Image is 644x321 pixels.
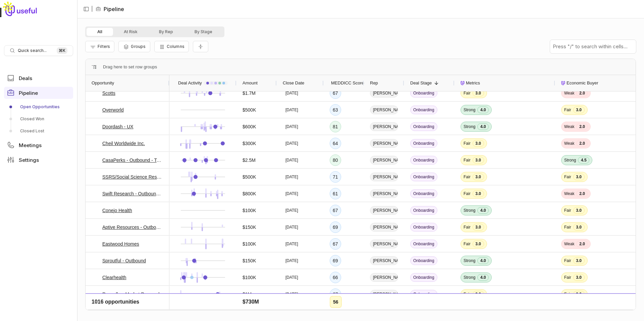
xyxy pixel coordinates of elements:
span: $1.7M [243,89,256,97]
span: Onboarding [410,290,437,299]
span: Fair [464,157,471,163]
span: Columns [167,44,184,49]
span: [PERSON_NAME] [370,256,398,265]
a: Closed Won [4,114,73,124]
span: Fair [464,191,471,196]
span: 2.0 [576,308,588,314]
time: [DATE] [285,191,298,196]
span: Fair [464,241,471,247]
span: Onboarding [410,122,437,131]
time: [DATE] [285,157,298,163]
span: Onboarding [410,223,437,232]
span: 4.0 [477,257,489,264]
span: Weak [564,141,574,146]
span: [PERSON_NAME] [370,307,398,315]
span: $100K [243,307,256,315]
span: Onboarding [410,106,437,114]
a: Clearhealth [102,273,126,281]
span: Onboarding [410,173,437,181]
span: Pipeline [19,90,38,95]
span: 3.0 [573,291,585,298]
time: [DATE] [285,308,298,314]
button: Columns [154,41,189,52]
span: Onboarding [410,307,437,315]
span: Onboarding [410,139,437,148]
span: 4.0 [477,308,489,314]
button: At Risk [113,28,148,36]
div: 63 [333,106,338,114]
span: $100K [243,206,256,214]
span: 4.5 [578,157,589,164]
span: 3.0 [573,224,585,231]
span: 3.0 [473,157,484,164]
time: [DATE] [285,124,298,129]
button: By Rep [148,28,184,36]
span: $500K [243,173,256,181]
span: Fair [464,141,471,146]
span: $2.5M [243,156,256,164]
a: SSRS/Social Science Research Solutions [102,173,163,181]
span: 2.0 [576,90,588,97]
a: RAND [GEOGRAPHIC_DATA] [102,307,163,315]
div: 67 [333,206,338,214]
div: 81 [333,123,338,131]
span: [PERSON_NAME] [370,122,398,131]
div: 67 [333,290,338,298]
a: Conejo Health [102,206,132,214]
a: Deals [4,72,73,84]
time: [DATE] [285,241,298,247]
span: Deal Activity [178,79,202,87]
span: Strong [464,107,475,113]
span: $150K [243,223,256,231]
a: Ronyellow Market Research [102,290,161,298]
span: Fair [564,292,571,297]
div: 71 [333,173,338,181]
span: Fair [564,258,571,263]
span: Rep [370,79,378,87]
span: 4.0 [477,274,489,281]
div: 67 [333,89,338,97]
span: 3.0 [573,207,585,214]
span: Groups [131,44,146,49]
button: Filter Pipeline [85,41,114,52]
span: 2.0 [576,241,588,247]
a: Closed Lost [4,126,73,136]
span: Fair [564,208,571,213]
span: Close Date [283,79,304,87]
span: $600K [243,123,256,131]
a: Open Opportunities [4,102,73,112]
button: All [87,28,113,36]
span: [PERSON_NAME] [370,173,398,181]
span: Weak [564,90,574,96]
input: Press "/" to search within cells... [550,40,636,53]
span: 3.0 [473,140,484,147]
div: MEDDICC Score [330,75,358,91]
span: 3.0 [473,190,484,197]
button: By Stage [184,28,223,36]
span: [PERSON_NAME] [370,290,398,299]
span: Meetings [19,143,42,148]
span: 3.0 [573,274,585,281]
span: [PERSON_NAME] [370,273,398,282]
div: Metrics [461,75,549,91]
span: 3.0 [473,291,484,298]
div: 69 [333,223,338,231]
span: Strong [464,208,475,213]
span: Fair [464,292,471,297]
div: 80 [333,156,338,164]
span: Filters [98,44,110,49]
span: Onboarding [410,89,437,98]
a: CasaPerks - Outbound - Target Account [102,156,163,164]
a: Pipeline [4,87,73,99]
time: [DATE] [285,224,298,230]
div: Pipeline submenu [4,102,73,136]
span: Weak [564,124,574,129]
span: Weak [564,308,574,314]
span: 3.0 [573,174,585,180]
a: Aptive Resources - Outbound [102,223,163,231]
a: Swift Research - Outbound - [GEOGRAPHIC_DATA] [102,190,163,198]
span: $100K [243,273,256,281]
span: 3.0 [573,107,585,113]
span: Fair [564,275,571,280]
span: 3.0 [473,90,484,97]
